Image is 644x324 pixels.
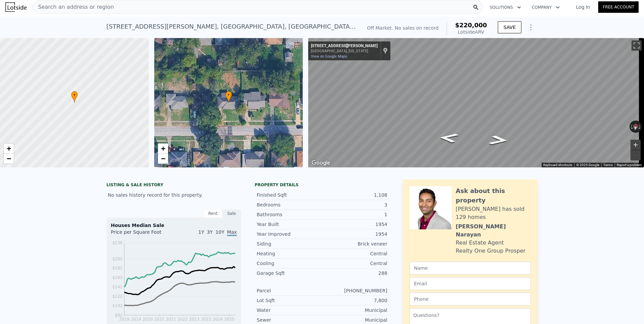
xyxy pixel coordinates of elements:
[257,250,322,257] div: Heating
[257,297,322,304] div: Lot Sqft
[71,92,78,98] span: •
[322,240,387,247] div: Brick veneer
[498,21,521,33] button: SAVE
[158,143,168,154] a: Zoom in
[112,257,123,261] tspan: $202
[5,2,27,12] img: Lotside
[198,229,204,235] span: 1Y
[166,317,176,322] tspan: 2021
[161,154,165,163] span: −
[456,186,531,205] div: Ask about this property
[576,163,599,167] span: © 2025 Google
[322,317,387,323] div: Municipal
[257,307,322,314] div: Water
[106,189,241,201] div: No sales history record for this property.
[207,229,213,235] span: 3Y
[7,144,11,153] span: +
[455,29,487,35] div: Lotside ARV
[216,229,224,235] span: 10Y
[311,54,347,59] a: View on Google Maps
[631,150,641,160] button: Zoom out
[257,201,322,208] div: Bedrooms
[543,163,572,167] button: Keyboard shortcuts
[322,250,387,257] div: Central
[111,222,237,229] div: Houses Median Sale
[311,43,378,49] div: [STREET_ADDRESS][PERSON_NAME]
[158,154,168,164] a: Zoom out
[33,3,114,11] span: Search an address or region
[456,247,525,255] div: Realty One Group Prosper
[631,140,641,150] button: Zoom in
[119,317,130,322] tspan: 2019
[322,192,387,198] div: 1,108
[112,285,123,289] tspan: $142
[111,229,174,239] div: Price per Square Foot
[311,49,378,53] div: [GEOGRAPHIC_DATA], [US_STATE]
[142,317,153,322] tspan: 2020
[484,1,526,13] button: Solutions
[481,133,516,147] path: Go East, E Janisch Rd
[4,154,14,164] a: Zoom out
[322,287,387,294] div: [PHONE_NUMBER]
[310,159,332,167] a: Open this area in Google Maps (opens a new window)
[383,47,388,55] a: Show location on map
[225,92,232,98] span: •
[71,91,78,103] div: •
[410,277,531,290] input: Email
[161,144,165,153] span: +
[603,163,613,167] a: Terms (opens in new tab)
[257,317,322,323] div: Sewer
[456,223,531,239] div: [PERSON_NAME] Narayan
[617,163,642,167] a: Report a problem
[568,4,598,10] a: Log In
[308,38,644,167] div: Map
[632,120,639,133] button: Reset the view
[322,270,387,277] div: 288
[322,221,387,228] div: 1954
[115,313,123,318] tspan: $82
[410,262,531,274] input: Name
[322,231,387,237] div: 1954
[431,131,467,145] path: Go West, E Janisch Rd
[632,40,642,51] button: Toggle fullscreen view
[112,303,123,308] tspan: $102
[310,159,332,167] img: Google
[201,317,211,322] tspan: 2023
[227,229,237,236] span: Max
[638,121,642,133] button: Rotate clockwise
[456,205,531,221] div: [PERSON_NAME] has sold 129 homes
[257,287,322,294] div: Parcel
[257,270,322,277] div: Garage Sqft
[213,317,223,322] tspan: 2024
[112,240,123,245] tspan: $236
[4,143,14,154] a: Zoom in
[106,22,356,31] div: [STREET_ADDRESS][PERSON_NAME] , [GEOGRAPHIC_DATA] , [GEOGRAPHIC_DATA] 77022
[257,192,322,198] div: Finished Sqft
[154,317,165,322] tspan: 2021
[367,25,439,31] div: Off Market. No sales on record
[598,1,639,13] a: Free Account
[257,211,322,218] div: Bathrooms
[106,182,241,189] div: LISTING & SALE HISTORY
[112,294,123,299] tspan: $122
[203,209,222,218] div: Rent
[410,293,531,305] input: Phone
[189,317,200,322] tspan: 2023
[524,21,538,34] button: Show Options
[131,317,141,322] tspan: 2019
[257,260,322,267] div: Cooling
[112,275,123,280] tspan: $162
[322,260,387,267] div: Central
[7,154,11,163] span: −
[255,182,389,188] div: Property details
[112,266,123,270] tspan: $182
[308,38,644,167] div: Street View
[178,317,188,322] tspan: 2022
[257,221,322,228] div: Year Built
[526,1,565,13] button: Company
[225,91,232,103] div: •
[222,209,241,218] div: Sale
[257,240,322,247] div: Siding
[322,201,387,208] div: 3
[224,317,234,322] tspan: 2025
